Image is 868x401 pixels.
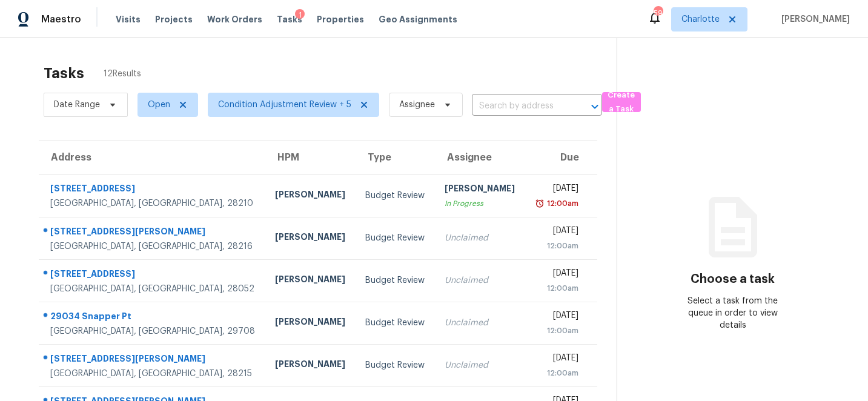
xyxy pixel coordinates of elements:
[365,274,425,287] div: Budget Review
[534,367,578,379] div: 12:00am
[777,13,850,25] span: [PERSON_NAME]
[379,13,457,25] span: Geo Assignments
[50,353,256,368] div: [STREET_ADDRESS][PERSON_NAME]
[399,99,435,111] span: Assignee
[50,310,256,325] div: 29034 Snapper Pt
[365,359,425,371] div: Budget Review
[155,13,193,25] span: Projects
[50,368,256,380] div: [GEOGRAPHIC_DATA], [GEOGRAPHIC_DATA], 28215
[104,68,141,80] span: 12 Results
[602,92,641,112] button: Create a Task
[365,232,425,244] div: Budget Review
[41,13,81,25] span: Maestro
[50,240,256,253] div: [GEOGRAPHIC_DATA], [GEOGRAPHIC_DATA], 28216
[39,141,265,174] th: Address
[50,283,256,295] div: [GEOGRAPHIC_DATA], [GEOGRAPHIC_DATA], 28052
[116,13,141,25] span: Visits
[681,13,720,25] span: Charlotte
[675,295,790,331] div: Select a task from the queue in order to view details
[545,197,578,210] div: 12:00am
[50,325,256,337] div: [GEOGRAPHIC_DATA], [GEOGRAPHIC_DATA], 29708
[365,317,425,329] div: Budget Review
[365,190,425,202] div: Budget Review
[654,7,662,19] div: 59
[207,13,262,25] span: Work Orders
[275,231,345,246] div: [PERSON_NAME]
[54,99,100,111] span: Date Range
[534,325,578,337] div: 12:00am
[50,182,256,197] div: [STREET_ADDRESS]
[608,88,635,116] span: Create a Task
[50,197,256,210] div: [GEOGRAPHIC_DATA], [GEOGRAPHIC_DATA], 28210
[44,67,84,79] h2: Tasks
[277,15,302,24] span: Tasks
[435,141,525,174] th: Assignee
[691,273,775,285] h3: Choose a task
[50,268,256,283] div: [STREET_ADDRESS]
[275,358,345,373] div: [PERSON_NAME]
[472,97,568,116] input: Search by address
[586,98,603,115] button: Open
[275,316,345,331] div: [PERSON_NAME]
[535,197,545,210] img: Overdue Alarm Icon
[445,359,515,371] div: Unclaimed
[50,225,256,240] div: [STREET_ADDRESS][PERSON_NAME]
[534,310,578,325] div: [DATE]
[445,274,515,287] div: Unclaimed
[534,267,578,282] div: [DATE]
[445,197,515,210] div: In Progress
[445,317,515,329] div: Unclaimed
[525,141,597,174] th: Due
[275,188,345,204] div: [PERSON_NAME]
[218,99,351,111] span: Condition Adjustment Review + 5
[148,99,170,111] span: Open
[445,182,515,197] div: [PERSON_NAME]
[534,282,578,294] div: 12:00am
[295,9,305,21] div: 1
[445,232,515,244] div: Unclaimed
[534,182,578,197] div: [DATE]
[275,273,345,288] div: [PERSON_NAME]
[534,352,578,367] div: [DATE]
[356,141,435,174] th: Type
[534,240,578,252] div: 12:00am
[534,225,578,240] div: [DATE]
[265,141,355,174] th: HPM
[317,13,364,25] span: Properties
